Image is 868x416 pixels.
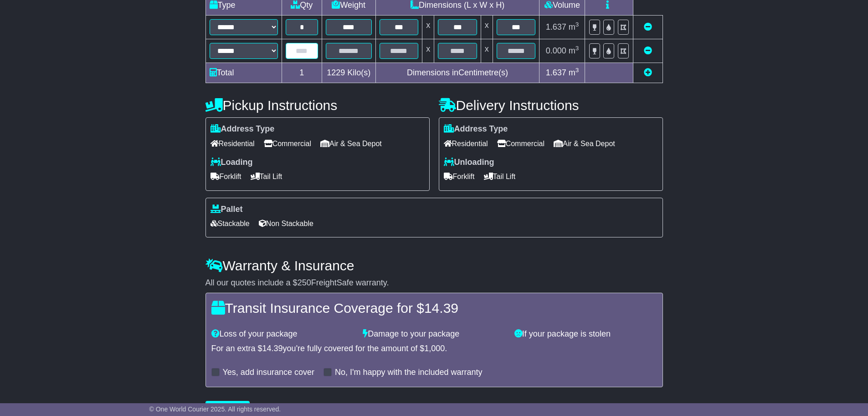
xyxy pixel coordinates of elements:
td: 1 [282,63,322,83]
div: Loss of your package [207,329,359,339]
h4: Pickup Instructions [205,98,430,113]
span: Air & Sea Depot [554,137,615,151]
span: © One World Courier 2025. All rights reserved. [149,405,281,413]
span: Stackable [211,216,250,231]
label: No, I'm happy with the included warranty [335,368,483,378]
span: Tail Lift [484,169,516,184]
span: Forklift [444,169,475,184]
a: Add new item [644,68,652,77]
h4: Warranty & Insurance [205,258,663,273]
td: x [422,39,434,63]
div: If your package is stolen [510,329,662,339]
a: Remove this item [644,46,652,55]
td: x [481,16,493,39]
label: Pallet [211,205,243,215]
sup: 3 [575,21,579,28]
sup: 3 [575,45,579,52]
span: Tail Lift [251,169,282,184]
div: All our quotes include a $ FreightSafe warranty. [205,278,663,288]
span: 250 [298,278,311,287]
span: 1,000 [424,344,445,353]
label: Loading [211,158,253,168]
span: 14.39 [262,344,283,353]
span: 0.000 [546,46,566,55]
td: Kilo(s) [322,63,375,83]
label: Address Type [444,124,508,134]
label: Address Type [211,124,275,134]
td: x [481,39,493,63]
div: Damage to your package [358,329,510,339]
td: Total [205,63,282,83]
label: Yes, add insurance cover [223,368,314,378]
span: m [569,22,579,32]
h4: Transit Insurance Coverage for $ [211,300,657,316]
span: 1229 [327,68,345,77]
td: x [422,16,434,39]
span: Non Stackable [259,216,313,231]
a: Remove this item [644,22,652,32]
label: Unloading [444,158,494,168]
span: 1.637 [546,68,566,77]
span: m [569,68,579,77]
span: Air & Sea Depot [320,137,382,151]
span: 14.39 [424,300,458,316]
span: Residential [444,137,488,151]
sup: 3 [575,67,579,74]
td: Dimensions in Centimetre(s) [375,63,539,83]
span: Commercial [497,137,544,151]
h4: Delivery Instructions [439,98,663,113]
span: m [569,46,579,55]
span: Residential [211,137,255,151]
span: 1.637 [546,22,566,32]
div: For an extra $ you're fully covered for the amount of $ . [211,344,657,354]
span: Commercial [264,137,311,151]
span: Forklift [211,169,241,184]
